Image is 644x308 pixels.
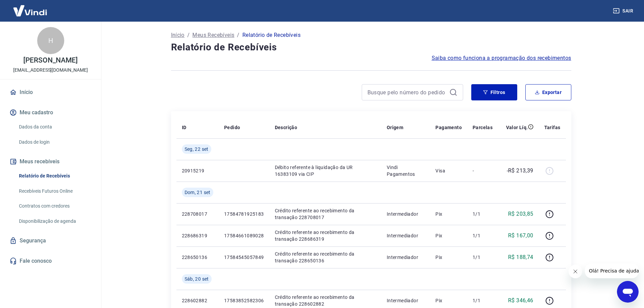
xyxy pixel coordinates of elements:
p: 17584545057849 [224,254,264,261]
a: Relatório de Recebíveis [16,169,93,183]
p: Intermediador [387,297,425,304]
p: 228686319 [182,232,213,239]
span: Dom, 21 set [185,189,211,196]
button: Filtros [471,84,517,100]
a: Meus Recebíveis [192,31,234,39]
p: Descrição [275,124,297,131]
p: 17583852582306 [224,297,264,304]
p: ID [182,124,187,131]
p: -R$ 213,39 [507,167,533,175]
button: Exportar [525,84,571,100]
p: Pix [435,232,462,239]
p: Crédito referente ao recebimento da transação 228602882 [275,294,376,307]
span: Sáb, 20 set [185,276,209,282]
p: Crédito referente ao recebimento da transação 228686319 [275,229,376,242]
p: Intermediador [387,232,425,239]
p: Visa [435,167,462,174]
p: R$ 346,46 [508,297,533,305]
p: Intermediador [387,254,425,261]
div: H [37,27,64,54]
p: Vindi Pagamentos [387,164,425,177]
a: Saiba como funciona a programação dos recebimentos [432,54,571,62]
p: / [237,31,239,39]
a: Dados da conta [16,120,93,134]
p: 228708017 [182,211,213,217]
p: 1/1 [473,254,493,261]
p: Parcelas [473,124,493,131]
p: [EMAIL_ADDRESS][DOMAIN_NAME] [13,67,88,74]
a: Início [171,31,185,39]
iframe: Fechar mensagem [569,265,582,278]
a: Segurança [8,233,93,248]
a: Fale conosco [8,254,93,268]
p: 17584661089028 [224,232,264,239]
a: Recebíveis Futuros Online [16,184,93,198]
p: Pedido [224,124,240,131]
p: 20915219 [182,167,213,174]
p: [PERSON_NAME] [23,57,77,64]
input: Busque pelo número do pedido [367,87,447,97]
p: - [473,167,493,174]
p: / [187,31,190,39]
p: 228602882 [182,297,213,304]
p: R$ 188,74 [508,253,533,261]
a: Contratos com credores [16,199,93,213]
button: Sair [612,5,636,17]
span: Seg, 22 set [185,146,209,152]
h4: Relatório de Recebíveis [171,41,571,54]
span: Olá! Precisa de ajuda? [4,5,57,10]
p: Relatório de Recebíveis [242,31,301,39]
p: Valor Líq. [506,124,528,131]
p: Tarifas [544,124,560,131]
iframe: Botão para abrir a janela de mensagens [617,281,639,303]
p: 17584781925183 [224,211,264,217]
p: Crédito referente ao recebimento da transação 228650136 [275,251,376,264]
p: Pagamento [435,124,462,131]
button: Meu cadastro [8,105,93,120]
p: 1/1 [473,232,493,239]
p: 1/1 [473,297,493,304]
button: Meus recebíveis [8,154,93,169]
img: Vindi [8,0,52,21]
p: Intermediador [387,211,425,217]
p: Pix [435,297,462,304]
p: Pix [435,211,462,217]
a: Disponibilização de agenda [16,214,93,228]
p: Origem [387,124,403,131]
p: R$ 167,00 [508,232,533,240]
p: Pix [435,254,462,261]
p: Débito referente à liquidação da UR 16383109 via CIP [275,164,376,177]
p: 1/1 [473,211,493,217]
a: Início [8,85,93,100]
p: Crédito referente ao recebimento da transação 228708017 [275,207,376,221]
p: R$ 203,85 [508,210,533,218]
iframe: Mensagem da empresa [585,263,639,278]
p: 228650136 [182,254,213,261]
a: Dados de login [16,135,93,149]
